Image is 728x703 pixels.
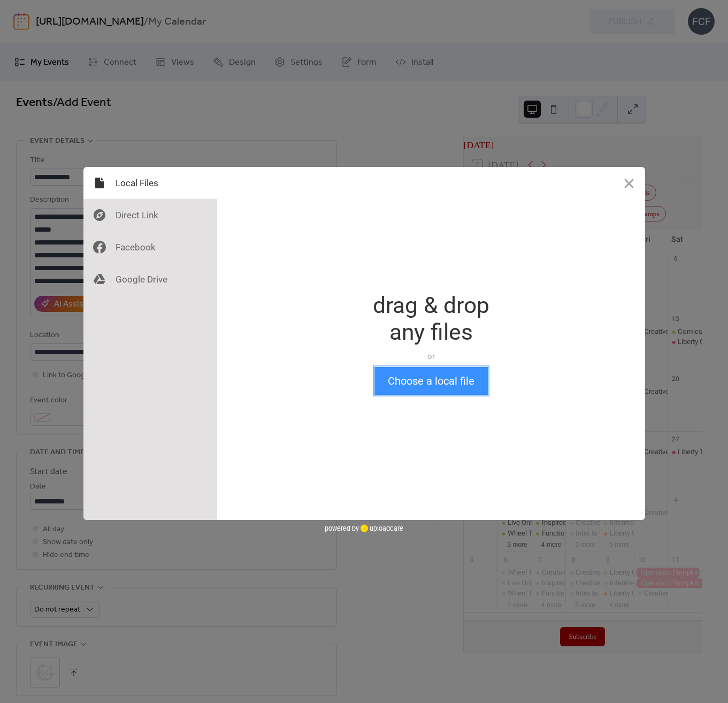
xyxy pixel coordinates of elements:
[83,231,217,263] div: Facebook
[374,367,488,395] button: Choose a local file
[373,351,489,362] div: or
[325,520,403,536] div: powered by
[83,199,217,231] div: Direct Link
[83,167,217,199] div: Local Files
[373,292,489,346] div: drag & drop any files
[613,167,645,199] button: Close
[83,263,217,295] div: Google Drive
[359,524,403,532] a: uploadcare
